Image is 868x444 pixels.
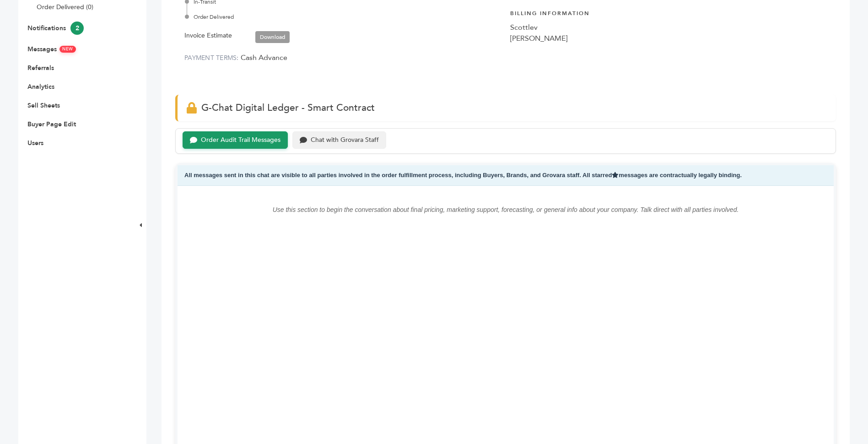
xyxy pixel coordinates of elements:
div: Chat with Grovara Staff [311,136,379,144]
div: Order Audit Trail Messages [201,136,280,144]
a: Sell Sheets [27,101,60,110]
a: Buyer Page Edit [27,120,76,129]
label: Invoice Estimate [184,30,232,41]
a: Download [255,31,290,43]
div: Order Delivered [187,13,501,21]
div: [PERSON_NAME] [510,33,827,44]
a: Analytics [27,82,54,91]
h4: Billing Information [510,3,827,22]
p: Use this section to begin the conversation about final pricing, marketing support, forecasting, o... [196,204,815,215]
span: G-Chat Digital Ledger - Smart Contract [201,101,375,114]
div: All messages sent in this chat are visible to all parties involved in the order fulfillment proce... [178,165,834,186]
span: NEW [59,46,76,53]
label: PAYMENT TERMS: [184,54,239,62]
span: Cash Advance [241,53,287,63]
a: MessagesNEW [27,45,76,54]
a: Order Delivered (0) [37,3,93,11]
div: Scottlev [510,22,827,33]
span: 2 [70,22,84,35]
a: Users [27,139,43,147]
a: Referrals [27,64,54,72]
a: Notifications2 [27,24,84,32]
